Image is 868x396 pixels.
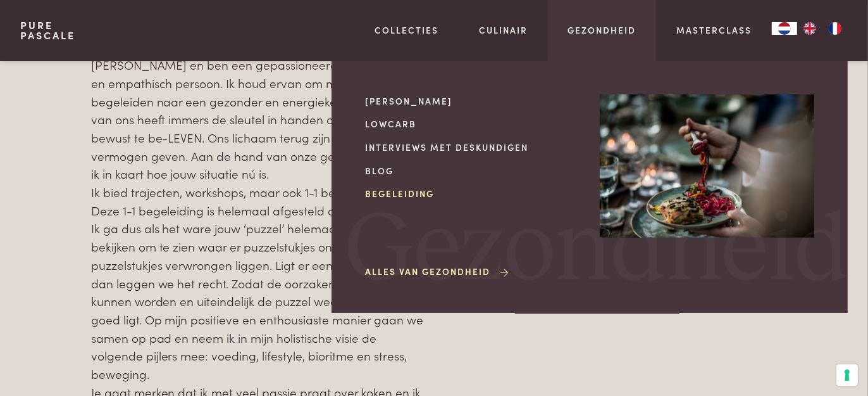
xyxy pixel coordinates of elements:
a: NL [772,22,797,35]
a: Interviews met deskundigen [365,141,580,154]
a: Collecties [375,23,438,37]
aside: Language selected: Nederlands [772,22,848,35]
a: PurePascale [20,20,75,41]
div: Language [772,22,797,35]
img: Gezondheid [600,94,814,238]
span: Gezondheid [345,202,850,299]
a: FR [822,22,848,35]
a: Blog [365,164,580,177]
a: Masterclass [676,23,752,37]
a: [PERSON_NAME] [365,94,580,108]
button: Uw voorkeuren voor toestemming voor trackingtechnologieën [836,364,858,386]
a: Gezondheid [568,23,636,37]
a: Begeleiding [365,187,580,200]
ul: Language list [797,22,848,35]
a: EN [797,22,822,35]
a: Lowcarb [365,117,580,131]
a: Alles van Gezondheid [365,265,511,278]
a: Culinair [479,23,528,37]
